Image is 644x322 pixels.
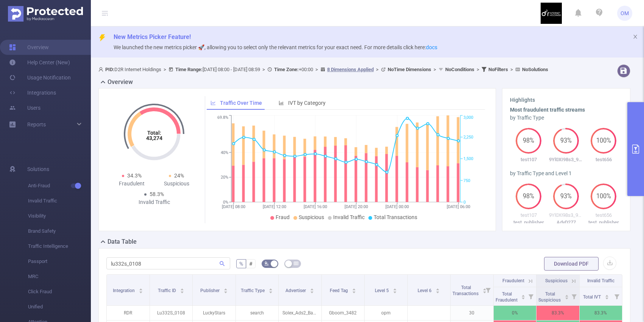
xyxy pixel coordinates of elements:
[106,257,230,269] input: Search...
[200,288,221,293] span: Publisher
[310,287,314,292] div: Sort
[146,135,162,141] tspan: 43,274
[113,288,136,293] span: Integration
[180,290,184,292] i: icon: caret-down
[193,306,235,320] p: LuckyStars
[547,156,585,163] p: 9Yl0XI98s3_99912
[633,34,638,39] i: icon: close
[393,287,397,292] div: Sort
[263,204,286,209] tspan: [DATE] 12:00
[27,121,46,128] span: Reports
[516,193,541,199] span: 98%
[28,178,91,193] span: Anti-Fraud
[9,40,49,55] a: Overview
[313,67,320,72] span: >
[521,294,525,296] i: icon: caret-up
[28,208,91,224] span: Visibility
[375,288,390,293] span: Level 5
[385,204,409,209] tspan: [DATE] 00:00
[580,306,622,320] p: 83.3%
[510,219,547,226] p: test_publisher
[536,306,579,320] p: 83.3%
[633,33,638,41] button: icon: close
[333,214,365,220] span: Invalid Traffic
[27,162,49,177] span: Solutions
[547,212,585,219] p: 9Yl0XI98s3_99912
[447,204,470,209] tspan: [DATE] 06:00
[538,291,562,303] span: Total Suspicious
[393,290,397,292] i: icon: caret-down
[510,114,622,122] div: by Traffic Type
[268,287,273,292] div: Sort
[220,100,262,106] span: Traffic Over Time
[547,219,585,226] p: AdvD277
[463,200,466,205] tspan: 0
[28,224,91,239] span: Brand Safety
[27,117,46,132] a: Reports
[585,212,622,219] p: test656
[525,287,536,305] i: Filter menu
[496,291,519,303] span: Total Fraudulent
[553,193,579,199] span: 93%
[147,130,161,136] tspan: Total:
[107,306,150,320] p: RDR
[28,239,91,254] span: Traffic Intelligence
[502,278,524,283] span: Fraudulent
[249,261,253,267] span: #
[463,178,470,183] tspan: 750
[510,156,547,163] p: test107
[463,135,473,140] tspan: 2,250
[114,44,437,50] span: We launched the new metrics picker 🚀, allowing you to select only the relevant metrics for your e...
[310,290,314,292] i: icon: caret-down
[28,284,91,299] span: Click Fraud
[510,170,622,177] div: by Traffic Type and Level 1
[9,70,71,85] a: Usage Notification
[352,287,356,292] div: Sort
[276,214,290,220] span: Fraud
[436,290,440,292] i: icon: caret-down
[345,204,368,209] tspan: [DATE] 20:00
[28,193,91,208] span: Invalid Traffic
[452,285,480,296] span: Total Transactions
[180,287,184,292] div: Sort
[621,6,629,21] span: OM
[221,150,228,155] tspan: 40%
[223,200,228,205] tspan: 0%
[264,261,269,266] i: icon: bg-colors
[583,294,602,300] span: Total IVT
[418,288,433,293] span: Level 6
[154,180,199,188] div: Suspicious
[508,67,515,72] span: >
[288,100,326,106] span: IVT by Category
[223,287,228,289] i: icon: caret-up
[269,290,273,292] i: icon: caret-down
[222,204,245,209] tspan: [DATE] 08:00
[279,100,284,106] i: icon: bar-chart
[494,306,536,320] p: 0%
[352,287,356,289] i: icon: caret-up
[304,204,327,209] tspan: [DATE] 16:00
[98,34,106,42] i: icon: thunderbolt
[9,100,41,115] a: Users
[269,287,273,289] i: icon: caret-up
[28,299,91,314] span: Unified
[108,237,137,246] h2: Data Table
[294,261,298,266] i: icon: table
[365,306,407,320] p: opm
[322,306,365,320] p: Gboom_3482
[564,294,569,296] i: icon: caret-up
[279,306,321,320] p: Solex_Ads2_Bargainboom
[564,294,569,298] div: Sort
[374,214,417,220] span: Total Transactions
[221,175,228,180] tspan: 20%
[28,269,91,284] span: MRC
[239,261,243,267] span: %
[488,67,508,72] b: No Filters
[9,55,70,70] a: Help Center (New)
[564,296,569,299] i: icon: caret-down
[158,288,177,293] span: Traffic ID
[9,85,56,100] a: Integrations
[463,115,473,120] tspan: 3,000
[132,198,176,206] div: Invalid Traffic
[161,67,168,72] span: >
